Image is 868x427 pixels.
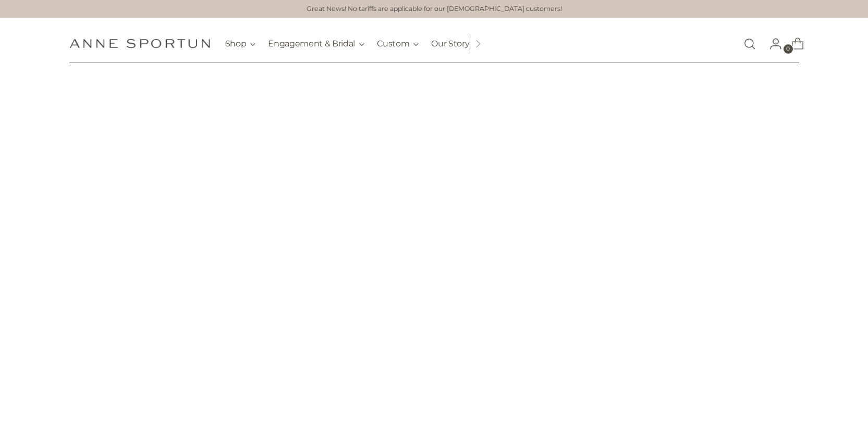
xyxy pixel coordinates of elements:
[225,32,256,55] button: Shop
[69,39,210,48] a: Anne Sportun Fine Jewellery
[268,32,364,55] button: Engagement & Bridal
[739,33,760,54] a: Open search modal
[761,33,782,54] a: Go to the account page
[377,32,419,55] button: Custom
[783,33,804,54] a: Open cart modal
[784,44,793,54] span: 0
[431,32,469,55] a: Our Story
[307,4,562,14] a: Great News! No tariffs are applicable for our [DEMOGRAPHIC_DATA] customers!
